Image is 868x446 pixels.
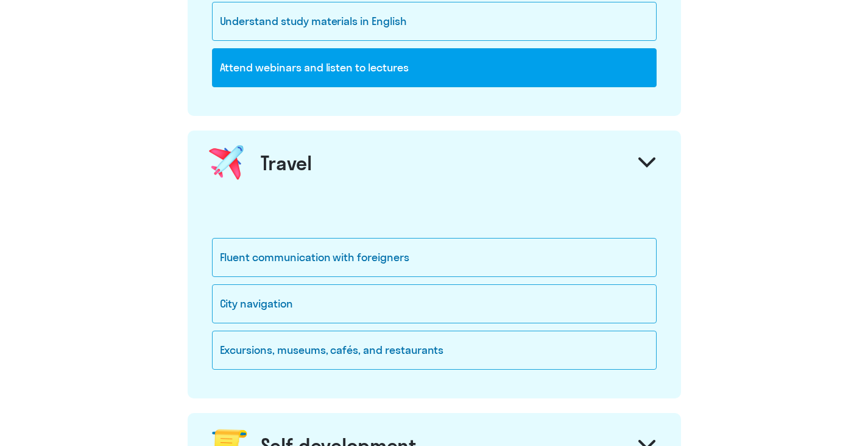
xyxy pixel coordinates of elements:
[261,151,312,175] div: Travel
[212,331,657,370] div: Excursions, museums, cafés, and restaurants
[212,284,657,323] div: City navigation
[204,140,249,185] img: plane.png
[212,238,657,277] div: Fluent communication with foreigners
[212,48,657,87] div: Attend webinars and listen to lectures
[212,2,657,41] div: Understand study materials in English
